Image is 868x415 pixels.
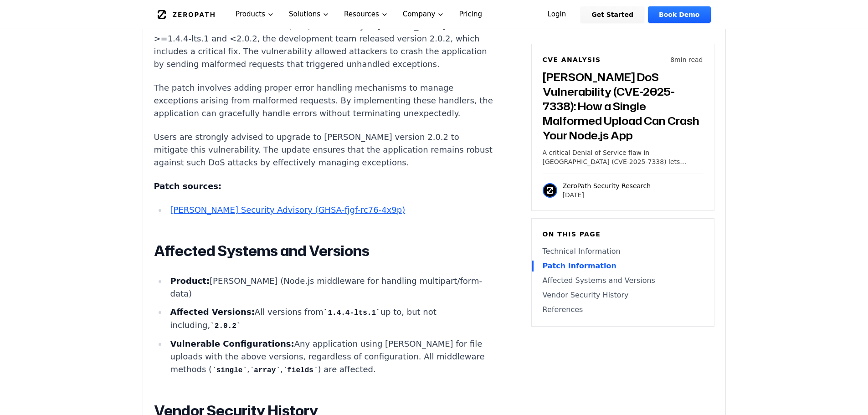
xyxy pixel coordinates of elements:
code: 1.4.4-lts.1 [324,309,380,317]
code: array [250,366,280,374]
strong: Product: [170,276,210,286]
a: Affected Systems and Versions [543,275,703,286]
p: A critical Denial of Service flaw in [GEOGRAPHIC_DATA] (CVE-2025-7338) lets attackers crash Node.... [543,148,703,166]
code: single [212,366,247,374]
a: Login [537,6,577,23]
a: Technical Information [543,246,703,257]
a: Book Demo [648,6,710,23]
a: [PERSON_NAME] Security Advisory (GHSA-fjgf-rc76-4x9p) [170,205,405,215]
li: All versions from up to, but not including, [167,306,493,332]
strong: Patch sources: [154,181,222,191]
p: Users are strongly advised to upgrade to [PERSON_NAME] version 2.0.2 to mitigate this vulnerabili... [154,131,493,169]
p: 8 min read [670,55,703,64]
li: [PERSON_NAME] (Node.js middleware for handling multipart/form-data) [167,275,493,300]
p: To address the Denial of Service (DoS) vulnerability in [PERSON_NAME] versions >=1.4.4-lts.1 and ... [154,20,493,71]
h6: CVE Analysis [543,55,601,64]
code: 2.0.2 [210,322,241,330]
a: References [543,304,703,315]
strong: Vulnerable Configurations: [170,339,294,348]
h6: On this page [543,230,703,239]
img: ZeroPath Security Research [543,183,557,198]
code: fields [283,366,318,374]
strong: Affected Versions: [170,307,254,317]
li: Any application using [PERSON_NAME] for file uploads with the above versions, regardless of confi... [167,338,493,376]
p: [DATE] [563,190,651,200]
a: Patch Information [543,261,703,272]
h2: Affected Systems and Versions [154,242,493,260]
p: The patch involves adding proper error handling mechanisms to manage exceptions arising from malf... [154,82,493,120]
a: Get Started [580,6,644,23]
p: ZeroPath Security Research [563,181,651,190]
h3: [PERSON_NAME] DoS Vulnerability (CVE-2025-7338): How a Single Malformed Upload Can Crash Your Nod... [543,70,703,143]
a: Vendor Security History [543,290,703,301]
